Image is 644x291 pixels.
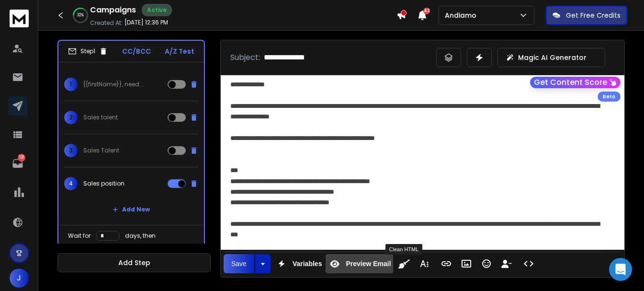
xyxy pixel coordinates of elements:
[124,19,168,26] p: [DATE] 12:36 PM
[546,6,627,25] button: Get Free Credits
[457,254,475,273] button: Insert Image (Ctrl+P)
[57,40,205,247] li: Step1CC/BCCA/Z Test1{{firstName}}, need a quick favor2Sales talent3Sales Talent4Sales positionAdd...
[518,53,587,62] p: Magic AI Generator
[105,200,158,219] button: Add New
[90,4,136,16] h1: Campaigns
[8,154,27,173] a: 101
[224,254,254,273] button: Save
[90,19,123,27] p: Created At:
[68,47,108,56] div: Step 1
[598,92,621,102] div: Beta
[423,8,430,14] span: 42
[57,253,211,272] button: Add Step
[64,78,78,91] span: 1
[291,260,324,268] span: Variables
[497,254,516,273] button: Insert Unsubscribe Link
[83,114,118,121] p: Sales talent
[64,177,78,190] span: 4
[272,254,324,273] button: Variables
[10,10,29,27] img: logo
[344,260,393,268] span: Preview Email
[83,81,145,88] p: {{firstName}}, need a quick favor
[530,77,621,88] button: Get Content Score
[125,232,156,240] p: days, then
[18,154,25,162] p: 101
[64,144,78,157] span: 3
[520,254,538,273] button: Code View
[165,47,194,56] p: A/Z Test
[10,268,29,288] button: J
[326,254,393,273] button: Preview Email
[230,52,260,63] p: Subject:
[437,254,455,273] button: Insert Link (Ctrl+K)
[497,48,605,67] button: Magic AI Generator
[477,254,496,273] button: Emoticons
[122,47,151,56] p: CC/BCC
[609,258,632,281] div: Open Intercom Messenger
[445,11,480,20] p: Andiamo
[83,147,119,154] p: Sales Talent
[68,232,90,240] p: Wait for
[566,11,621,20] p: Get Free Credits
[83,180,124,187] p: Sales position
[142,4,172,16] div: Active
[64,111,78,124] span: 2
[77,12,84,18] p: 32 %
[385,244,423,255] div: Clean HTML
